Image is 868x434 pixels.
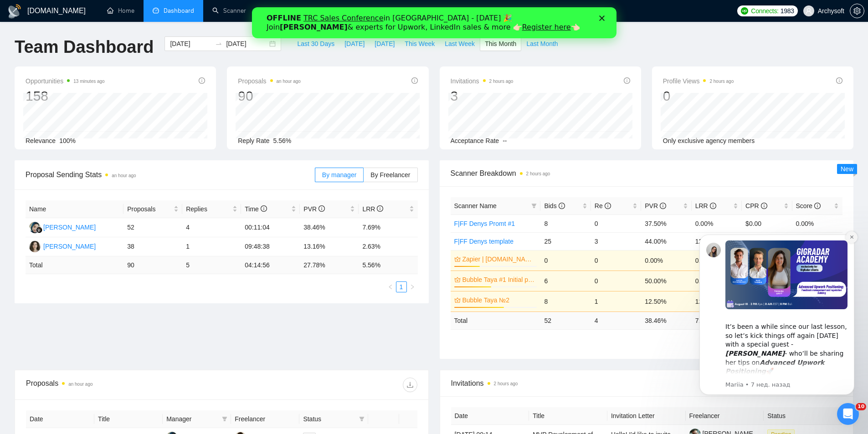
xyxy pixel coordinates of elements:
span: crown [454,297,461,303]
span: Scanner Breakdown [451,168,843,179]
span: Manager [166,414,218,424]
span: Reply Rate [238,137,269,144]
span: 1983 [781,6,794,16]
th: Replies [182,200,241,218]
span: info-circle [761,203,767,209]
img: AS [29,241,41,252]
td: 27.78 % [300,256,359,274]
span: [DATE] [344,39,365,49]
td: 12.50% [641,291,691,311]
iframe: Intercom live chat [837,403,859,425]
th: Proposals [123,200,182,218]
td: $0.00 [742,214,792,232]
div: Proposals [26,378,221,392]
time: 2 hours ago [709,79,734,84]
div: [PERSON_NAME] [43,241,96,251]
td: 0 [591,214,641,232]
span: 5.56% [273,137,292,144]
td: 0.00% [792,214,842,232]
span: Last Month [526,39,558,49]
span: New [841,165,853,173]
td: 8 [540,291,591,311]
a: setting [850,7,864,15]
button: download [403,378,417,392]
span: Dashboard [164,7,194,15]
span: Proposals [127,204,172,214]
h1: Team Dashboard [15,36,154,58]
img: upwork-logo.png [741,7,748,15]
span: Status [303,414,355,424]
a: Zapier | [DOMAIN_NAME] [PERSON_NAME] [462,254,535,264]
td: 90 [123,256,182,274]
td: 52 [540,311,591,329]
time: an hour ago [277,79,301,84]
span: right [410,284,415,290]
td: 5.56 % [359,256,417,274]
span: Acceptance Rate [451,137,499,144]
a: Bubble Taya #1 Initial promt [462,275,535,285]
button: [DATE] [339,36,370,51]
span: info-circle [624,77,630,84]
span: info-circle [836,77,842,84]
span: LRR [695,202,716,209]
div: 90 [238,87,301,105]
button: right [407,281,418,292]
span: Scanner Name [454,202,497,209]
a: homeHome [107,7,134,15]
th: Name [26,200,123,218]
time: an hour ago [112,173,136,178]
li: Next Page [407,281,418,292]
td: 52 [123,218,182,237]
td: 09:48:38 [241,237,300,256]
span: Profile Views [663,76,734,87]
time: 13 minutes ago [73,79,104,84]
span: info-circle [318,205,325,212]
span: This Month [485,39,516,49]
button: [DATE] [370,36,400,51]
div: 158 [26,87,105,105]
span: Opportunities [26,76,105,87]
td: 0 [591,250,641,271]
th: Freelancer [231,410,299,428]
span: left [388,284,393,290]
td: 00:11:04 [241,218,300,237]
span: Last Week [445,39,475,49]
a: 1 [396,282,406,292]
li: Previous Page [385,281,396,292]
td: Total [26,256,123,274]
td: 5 [182,256,241,274]
span: filter [359,416,365,422]
span: 100% [59,137,76,144]
td: 6 [540,271,591,291]
button: setting [850,4,864,18]
time: 2 hours ago [489,79,514,84]
span: Bids [544,202,565,209]
div: 3 [451,87,514,105]
time: 2 hours ago [494,381,518,386]
td: 8 [540,214,591,232]
span: swap-right [215,40,222,47]
span: Score [796,202,821,209]
span: filter [222,416,227,422]
span: Only exclusive agency members [663,137,755,144]
span: PVR [645,202,666,209]
span: PVR [303,205,325,213]
span: info-circle [411,77,418,84]
span: By manager [322,171,356,179]
img: gigradar-bm.png [36,227,42,233]
td: 2.63% [359,237,417,256]
span: user [806,8,812,14]
td: 7.69% [359,218,417,237]
time: an hour ago [68,382,92,387]
span: LRR [362,205,383,213]
a: F|FF Denys Promt #1 [454,220,515,227]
